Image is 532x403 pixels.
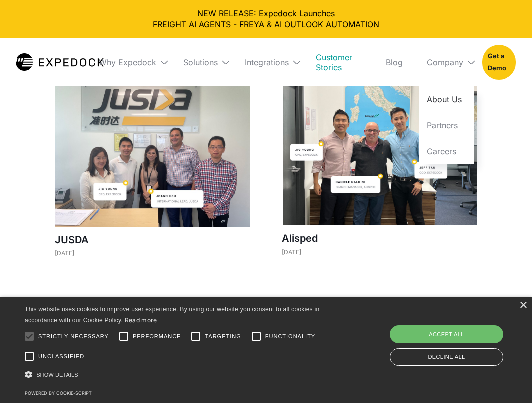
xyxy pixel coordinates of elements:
a: JUSDA[DATE] [55,80,250,267]
a: Get a Demo [482,45,516,80]
div: Solutions [175,38,229,86]
div: Why Expedock [91,38,167,86]
div: Decline all [390,348,503,366]
a: Careers [419,138,474,164]
a: Partners [419,112,474,138]
a: Alisped[DATE] [282,80,477,266]
a: FREIGHT AI AGENTS - FREYA & AI OUTLOOK AUTOMATION [8,19,524,30]
div: Why Expedock [99,57,156,67]
div: NEW RELEASE: Expedock Launches [8,8,524,30]
div: Accept all [390,325,503,343]
span: Functionality [265,332,315,341]
a: About Us [419,86,474,112]
div: Close [519,302,527,309]
span: Strictly necessary [38,332,109,341]
h1: JUSDA [55,233,250,247]
div: [DATE] [55,249,250,257]
div: Integrations [237,38,300,86]
div: Integrations [245,57,289,67]
a: Powered by cookie-script [25,390,92,396]
a: Read more [125,316,157,324]
a: Blog [378,38,411,86]
div: Company [427,57,463,67]
span: Targeting [205,332,241,341]
a: Customer Stories [308,38,370,86]
span: Show details [36,372,78,378]
div: Company [419,38,474,86]
h1: Alisped [282,231,477,245]
iframe: Chat Widget [482,355,532,403]
div: Solutions [183,57,218,67]
div: Show details [25,368,338,382]
div: [DATE] [282,248,477,256]
span: Unclassified [38,352,84,361]
nav: Company [419,86,474,164]
span: This website uses cookies to improve user experience. By using our website you consent to all coo... [25,306,319,324]
span: Performance [133,332,181,341]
